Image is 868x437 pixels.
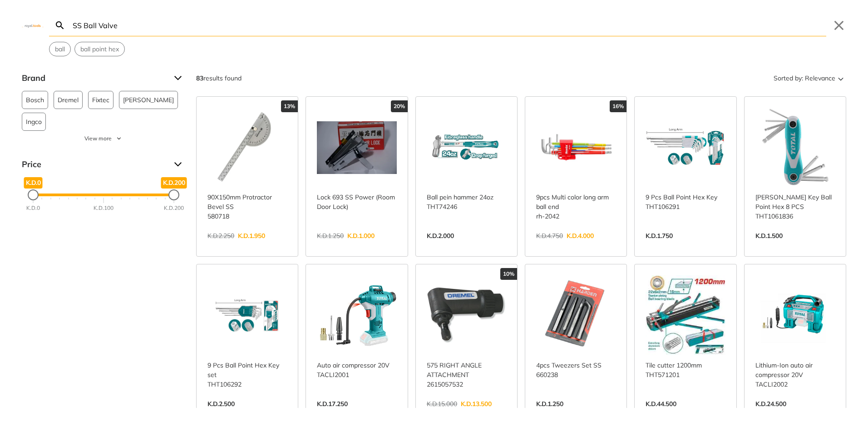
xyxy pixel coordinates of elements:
[94,204,113,212] div: K.D.100
[123,91,174,109] span: [PERSON_NAME]
[835,73,846,84] svg: Sort
[22,71,167,85] span: Brand
[391,100,408,112] div: 20%
[22,23,44,27] img: Close
[58,91,79,109] span: Dremel
[28,189,39,200] div: Minimum Price
[832,18,846,33] button: Close
[805,71,835,85] span: Relevance
[610,100,626,112] div: 16%
[22,113,46,131] button: Ingco
[500,268,517,280] div: 10%
[88,91,113,109] button: Fixtec
[75,42,124,56] button: Select suggestion: ball point hex
[49,42,70,56] button: Select suggestion: ball
[54,91,83,109] button: Dremel
[26,91,44,109] span: Bosch
[92,91,109,109] span: Fixtec
[168,189,179,200] div: Maximum Price
[22,134,185,143] button: View more
[22,157,167,172] span: Price
[26,204,40,212] div: K.D.0
[196,74,203,82] strong: 83
[22,91,48,109] button: Bosch
[84,134,112,143] span: View more
[55,45,65,54] span: ball
[49,42,71,56] div: Suggestion: ball
[80,45,119,54] span: ball point hex
[74,42,125,56] div: Suggestion: ball point hex
[281,100,298,112] div: 13%
[54,20,65,31] svg: Search
[164,204,184,212] div: K.D.200
[119,91,178,109] button: [PERSON_NAME]
[772,71,846,85] button: Sorted by:Relevance Sort
[26,113,42,130] span: Ingco
[196,71,242,85] div: results found
[71,15,826,36] input: Search…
